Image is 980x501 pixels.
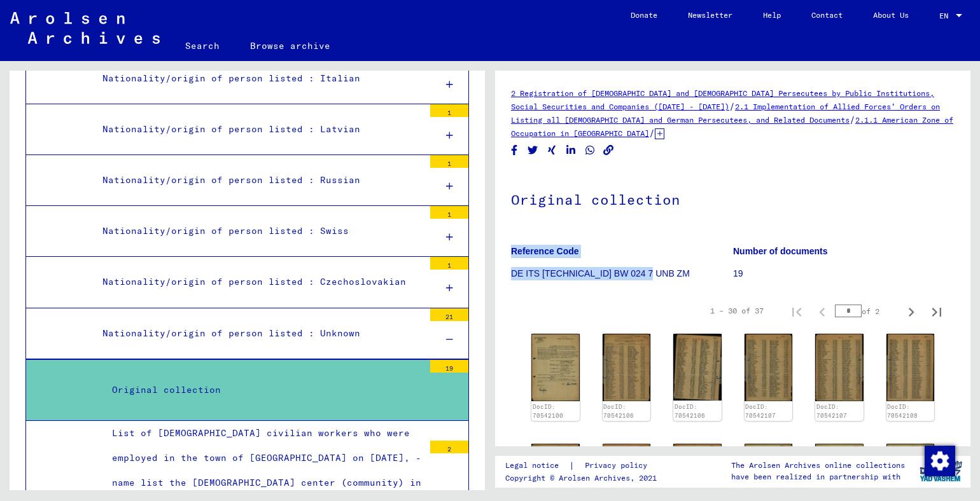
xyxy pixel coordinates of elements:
button: Copy link [602,142,615,158]
h1: Original collection [511,170,955,226]
a: DocID: 70542106 [603,403,634,419]
span: EN [939,11,953,20]
button: Next page [899,298,924,324]
div: 21 [430,308,468,321]
a: Search [170,31,235,61]
div: Nationality/origin of person listed : Latvian [93,117,424,142]
img: 001.jpg [886,334,935,401]
p: Copyright © Arolsen Archives, 2021 [505,472,662,484]
div: Nationality/origin of person listed : Unknown [93,321,424,346]
b: Number of documents [733,246,828,256]
a: Privacy policy [575,459,662,472]
a: DocID: 70542108 [887,403,918,419]
p: The Arolsen Archives online collections [731,460,905,471]
a: Legal notice [505,459,569,472]
button: Share on Facebook [508,142,521,158]
div: 1 – 30 of 37 [710,305,764,317]
div: Change consent [924,445,955,476]
a: DocID: 70542107 [816,403,847,419]
a: Browse archive [235,31,346,61]
img: Change consent [925,446,955,476]
div: Nationality/origin of person listed : Czechoslovakian [93,270,424,294]
button: Share on Twitter [526,142,540,158]
span: / [729,100,735,112]
div: 2 [430,441,468,453]
button: Last page [924,298,949,324]
p: have been realized in partnership with [731,471,905,483]
div: | [505,459,662,472]
button: First page [784,298,809,324]
button: Share on WhatsApp [584,142,597,158]
img: yv_logo.png [917,455,965,487]
p: 19 [733,267,955,280]
div: 19 [430,360,468,373]
img: 002.jpg [815,334,864,401]
div: of 2 [835,305,899,317]
button: Share on Xing [545,142,559,158]
div: Nationality/origin of person listed : Italian [93,66,424,91]
img: 001.jpg [745,334,793,401]
a: 2 Registration of [DEMOGRAPHIC_DATA] and [DEMOGRAPHIC_DATA] Persecutees by Public Institutions, S... [511,88,934,111]
div: Original collection [102,378,424,402]
img: 001.jpg [603,334,651,401]
p: DE ITS [TECHNICAL_ID] BW 024 7 UNB ZM [511,267,732,280]
div: Nationality/origin of person listed : Swiss [93,219,424,244]
span: / [850,114,855,125]
button: Share on LinkedIn [564,142,578,158]
div: 1 [430,206,468,219]
div: Nationality/origin of person listed : Russian [93,168,424,193]
img: Arolsen_neg.svg [10,12,160,44]
img: 001.jpg [531,334,580,401]
a: DocID: 70542106 [675,403,705,419]
div: 1 [430,104,468,117]
span: / [649,127,655,139]
img: 002.jpg [673,334,722,401]
a: DocID: 70542100 [533,403,563,419]
div: 1 [430,257,468,270]
button: Previous page [809,298,835,324]
b: Reference Code [511,246,579,256]
div: 1 [430,155,468,168]
a: DocID: 70542107 [745,403,776,419]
